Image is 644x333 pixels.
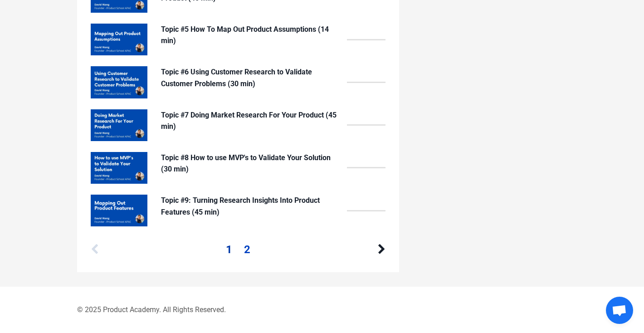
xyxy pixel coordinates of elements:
a: Topic #5 How To Map Out Product Assumptions (14 min) [91,24,385,55]
a: Topic #8 How to use MVP's to Validate Your Solution (30 min) [91,152,385,184]
p: Topic #8 How to use MVP's to Validate Your Solution (30 min) [161,152,342,175]
img: C3k0ou2FQ8OfPabDtYLy_Mapping_out_features_for_your_product.png [91,195,147,226]
a: Topic #9: Turning Research Insights Into Product Features (45 min) [91,195,385,226]
p: Topic #7 Doing Market Research For Your Product (45 min) [161,109,342,132]
img: Ojh7LhkSCyrkb4YIvwSA_PM_Fundamentals_Course_Covers_11.jpg [91,66,147,98]
img: 5p63fa9rS4KH9lrAm3o5_PM_Fundamentals_Course_Covers_13.jpg [91,152,147,184]
img: qfT5Dbt4RVCEPsaf5Xkt_PM_Fundamentals_Course_Covers_11.png [91,24,147,55]
p: Topic #6 Using Customer Research to Validate Customer Problems (30 min) [161,66,342,89]
a: Topic #6 Using Customer Research to Validate Customer Problems (30 min) [91,66,385,98]
a: 1 [226,241,232,258]
a: 2 [244,241,250,258]
a: Topic #7 Doing Market Research For Your Product (45 min) [91,109,385,141]
p: Topic #5 How To Map Out Product Assumptions (14 min) [161,24,342,47]
div: Open chat [606,297,633,324]
img: Iohs9xUpQYqVXQRl0elA_PM_Fundamentals_Course_Covers_12.jpg [91,109,147,141]
p: Topic #9: Turning Research Insights Into Product Features (45 min) [161,195,342,218]
span: © 2025 Product Academy. All Rights Reserved. [77,301,226,319]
